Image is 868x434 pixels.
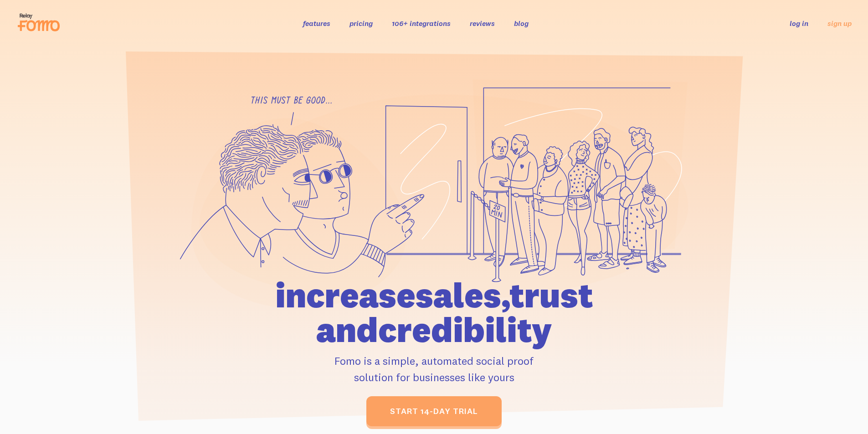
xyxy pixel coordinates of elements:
[790,19,808,28] a: log in
[303,19,330,28] a: features
[514,19,529,28] a: blog
[827,19,852,28] a: sign up
[470,19,495,28] a: reviews
[392,19,451,28] a: 106+ integrations
[223,352,645,385] p: Fomo is a simple, automated social proof solution for businesses like yours
[223,278,645,347] h1: increase sales, trust and credibility
[366,396,502,426] a: start 14-day trial
[349,19,373,28] a: pricing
